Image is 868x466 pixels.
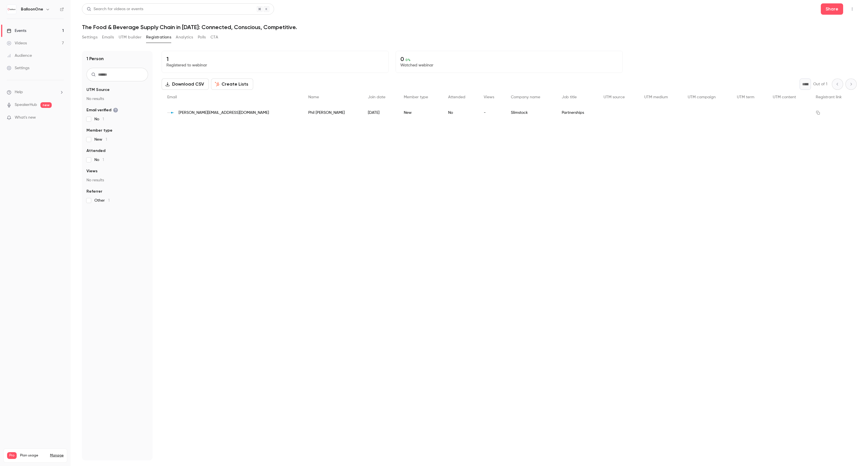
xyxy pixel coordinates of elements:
button: Share [821,3,843,15]
span: 0 % [405,58,411,62]
span: Help [15,89,23,95]
span: No [94,116,104,122]
div: Partnerships [556,105,598,121]
span: Views [484,95,494,99]
span: 1 [103,117,104,121]
span: Pro [7,452,17,459]
span: Other [94,198,110,203]
button: Registrations [146,33,171,42]
p: 0 [400,56,618,62]
div: [DATE] [362,105,398,121]
a: Manage [50,453,64,458]
span: Member type [86,128,112,133]
button: Create Lists [211,79,253,90]
p: No results [86,96,148,102]
img: BalloonOne [7,5,16,14]
span: UTM campaign [688,95,716,99]
p: 1 [166,56,384,62]
div: Events [7,28,26,34]
iframe: Noticeable Trigger [57,115,64,120]
button: Analytics [176,33,193,42]
button: UTM builder [119,33,142,42]
div: Audience [7,53,32,58]
p: Watched webinar [400,62,618,68]
span: Referrer [86,189,102,194]
span: Email verified [86,107,118,113]
section: facet-groups [86,87,148,203]
p: Registered to webinar [166,62,384,68]
span: Member type [404,95,428,99]
span: 1 [103,158,104,162]
div: Settings [7,65,29,71]
span: UTM Source [86,87,110,93]
div: New [398,105,442,121]
span: Name [308,95,319,99]
span: Email [167,95,177,99]
button: CTA [211,33,218,42]
span: Plan usage [20,453,47,458]
h6: BalloonOne [21,6,43,12]
button: Polls [198,33,206,42]
span: new [40,102,52,108]
p: Out of 1 [813,81,827,87]
button: Emails [102,33,114,42]
span: UTM content [773,95,796,99]
div: Phil [PERSON_NAME] [303,105,362,121]
h1: 1 Person [86,55,104,62]
span: UTM medium [644,95,668,99]
span: Attended [448,95,465,99]
img: slimstock.com [167,111,174,115]
button: Download CSV [162,79,209,90]
div: Search for videos or events [87,6,143,12]
span: Join date [368,95,385,99]
span: Company name [511,95,540,99]
button: Settings [82,33,97,42]
div: Videos [7,40,27,46]
h1: The Food & Beverage Supply Chain in [DATE]: Connected, Conscious, Competitive. [82,24,857,31]
span: New [94,137,107,142]
span: Job title [562,95,577,99]
li: help-dropdown-opener [7,89,64,95]
span: UTM term [737,95,754,99]
span: 1 [106,138,107,141]
span: UTM source [604,95,625,99]
span: Registrant link [816,95,842,99]
a: SpeakerHub [15,102,37,108]
div: Slimstock [505,105,556,121]
p: No results [86,177,148,183]
span: Views [86,168,97,174]
div: People list [162,90,857,121]
span: Attended [86,148,105,154]
span: [PERSON_NAME][EMAIL_ADDRESS][DOMAIN_NAME] [179,110,269,116]
span: What's new [15,115,36,121]
div: No [442,105,478,121]
div: - [478,105,505,121]
span: 1 [108,199,110,202]
span: No [94,157,104,163]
